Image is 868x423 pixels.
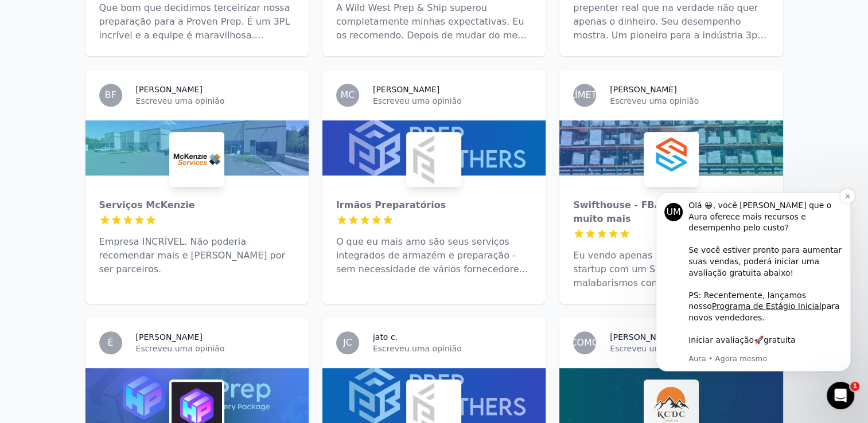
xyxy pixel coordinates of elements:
span: 1 [850,382,859,391]
p: prepenter real que na verdade não quer apenas o dinheiro. Seu desempenho mostra. Um pioneiro para... [573,1,769,42]
div: Swifthouse - FBA, FBM, Shopify e muito mais [573,198,769,226]
p: Escreveu uma opinião [373,95,532,107]
p: O que eu mais amo são seus serviços integrados de armazém e preparação - sem necessidade de vário... [336,235,532,276]
p: A Wild West Prep & Ship superou completamente minhas expectativas. Eu os recomendo. Depois de mud... [336,1,532,42]
h3: [PERSON_NAME] [373,84,439,95]
span: É [107,338,113,347]
h3: [PERSON_NAME] [610,84,676,95]
p: Empresa INCRÍVEL. Não poderia recomendar mais e [PERSON_NAME] por ser parceiros. [99,235,295,276]
span: MILÍMETRO [559,91,610,100]
h3: jato c. [373,331,398,343]
iframe: Intercom live chat [827,382,854,409]
span: BF [104,91,116,100]
span: JC [343,338,352,347]
span: MC [340,91,355,100]
p: Escreveu uma opinião [610,95,769,107]
div: Irmãos Preparatórios [336,198,532,212]
a: MILÍMETRO[PERSON_NAME]Escreveu uma opiniãoSwifthouse - FBA, FBM, Shopify e muito maisSwifthouse -... [559,70,783,304]
p: Escreveu uma opinião [610,343,769,354]
p: Escreveu uma opinião [373,343,532,354]
p: Que bom que decidimos terceirizar nossa preparação para a Proven Prep. É um 3PL incrível e a equi... [99,1,295,42]
h3: [PERSON_NAME] [136,331,203,343]
img: Irmãos Preparatórios [408,134,459,185]
a: MC[PERSON_NAME]Escreveu uma opiniãoIrmãos PreparatóriosIrmãos PreparatóriosO que eu mais amo são ... [322,70,546,304]
a: BF[PERSON_NAME]Escreveu uma opiniãoServiços McKenzieServiços McKenzieEmpresa INCRÍVEL. Não poderi... [85,70,309,304]
iframe: Intercom notifications message [639,187,868,392]
p: Eu vendo apenas no Shopify. Eu era uma startup com um SKU. Eu estava fazendo malabarismos com mui... [573,249,769,290]
h3: [PERSON_NAME] [136,84,203,95]
p: Escreveu uma opinião [136,343,295,354]
h3: [PERSON_NAME] [610,331,676,343]
p: Escreveu uma opinião [136,95,295,107]
img: Serviços McKenzie [172,134,222,185]
img: Swifthouse - FBA, FBM, Shopify e muito mais [646,134,696,185]
span: COMO [570,338,599,347]
div: Serviços McKenzie [99,198,295,212]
